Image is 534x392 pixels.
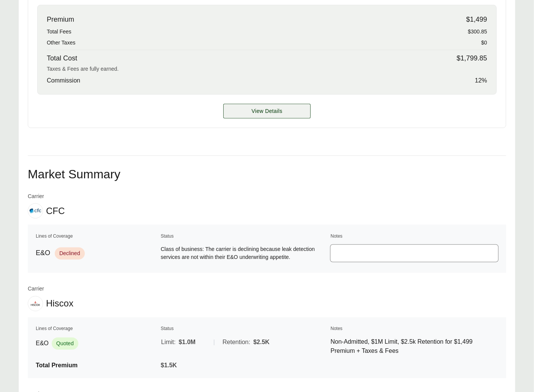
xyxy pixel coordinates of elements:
[28,192,65,200] span: Carrier
[330,325,499,333] th: Notes
[223,104,311,119] a: Hiscox details
[213,339,215,346] span: |
[47,39,75,47] span: Other Taxes
[28,168,506,180] h2: Market Summary
[475,76,487,85] span: 12 %
[253,338,270,347] span: $2.5K
[331,338,498,356] p: Non-Admitted, $1M Limit, $2.5k Retention for $1,499 Premium + Taxes & Fees
[47,76,80,85] span: Commission
[35,232,159,240] th: Lines of Coverage
[161,232,329,240] th: Status
[161,338,176,347] span: Limit:
[457,53,487,63] span: $1,799.85
[35,325,159,333] th: Lines of Coverage
[161,362,177,369] span: $1.5K
[47,28,72,36] span: Total Fees
[330,232,499,240] th: Notes
[179,338,195,347] span: $1.0M
[28,285,73,293] span: Carrier
[55,248,84,260] span: Declined
[161,325,329,333] th: Status
[52,338,78,350] span: Quoted
[481,39,487,47] span: $0
[252,107,283,115] span: View Details
[161,246,329,262] span: Class of business: The carrier is declining because leak detection services are not within their ...
[223,104,311,119] button: View Details
[46,205,65,217] span: CFC
[36,362,78,369] span: Total Premium
[28,297,43,311] img: Hiscox
[466,14,487,25] span: $1,499
[47,53,77,63] span: Total Cost
[46,298,73,309] span: Hiscox
[468,28,487,36] span: $300.85
[28,204,43,218] img: CFC
[47,65,487,73] div: Taxes & Fees are fully earned.
[222,338,250,347] span: Retention:
[36,248,50,259] span: E&O
[36,339,49,348] span: E&O
[47,14,74,25] span: Premium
